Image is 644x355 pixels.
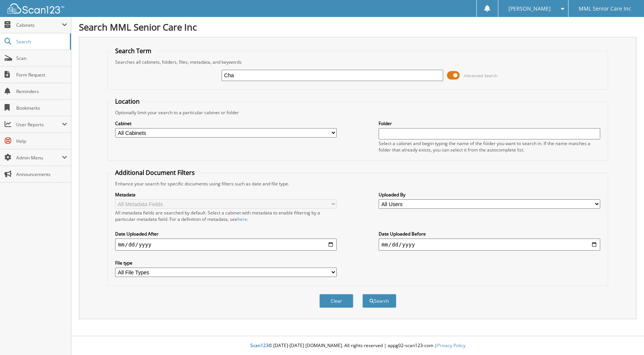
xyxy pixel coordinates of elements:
label: Cabinet [115,120,337,127]
span: Admin Menu [16,155,62,161]
span: Announcements [16,171,67,177]
span: Advanced Search [464,73,498,78]
span: Bookmarks [16,105,67,111]
label: Date Uploaded Before [379,231,600,237]
span: Cabinets [16,22,62,28]
span: MML Senior Care Inc [579,6,631,11]
span: Search [16,38,66,45]
a: Privacy Policy [437,342,465,349]
div: Select a cabinet and begin typing the name of the folder you want to search in. If the name match... [379,140,600,153]
label: Folder [379,120,600,127]
span: Scan [16,55,67,61]
div: Enhance your search for specific documents using filters such as date and file type. [111,181,604,187]
div: © [DATE]-[DATE] [DOMAIN_NAME]. All rights reserved | appg02-scan123-com | [71,337,644,355]
img: scan123-logo-white.svg [8,3,64,14]
span: User Reports [16,121,62,128]
div: Searches all cabinets, folders, files, metadata, and keywords [111,59,604,65]
span: Scan123 [250,342,268,349]
label: Uploaded By [379,191,600,198]
a: here [237,216,247,222]
input: end [379,239,600,251]
legend: Location [111,97,143,106]
label: File type [115,260,337,266]
span: Reminders [16,88,67,95]
input: start [115,239,337,251]
legend: Search Term [111,47,155,55]
button: Search [362,294,396,308]
span: Form Request [16,72,67,78]
span: Help [16,138,67,144]
div: All metadata fields are searched by default. Select a cabinet with metadata to enable filtering b... [115,210,337,222]
span: [PERSON_NAME] [508,6,551,11]
button: Clear [319,294,353,308]
h1: Search MML Senior Care Inc [79,21,636,33]
div: Optionally limit your search to a particular cabinet or folder [111,109,604,116]
legend: Additional Document Filters [111,168,199,177]
label: Metadata [115,191,337,198]
label: Date Uploaded After [115,231,337,237]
